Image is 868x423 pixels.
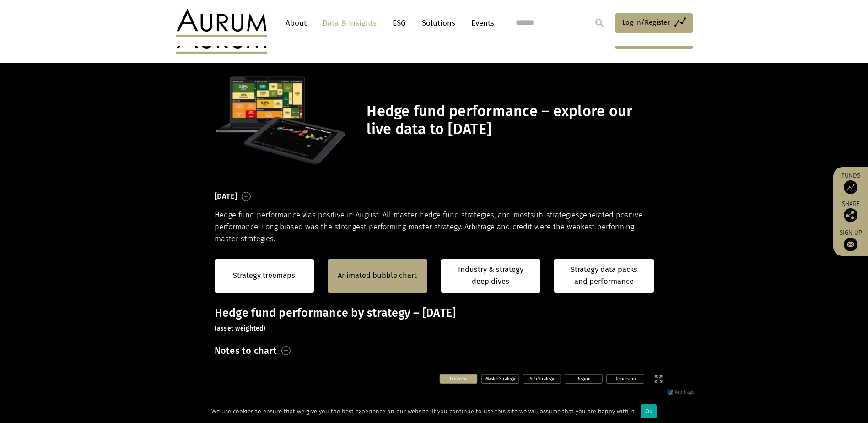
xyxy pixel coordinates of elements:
[215,343,277,358] h3: Notes to chart
[844,238,857,251] img: Sign up to our newsletter
[838,201,863,222] div: Share
[215,306,654,334] h3: Hedge fund performance by strategy – [DATE]
[838,229,863,251] a: Sign up
[838,172,863,194] a: Funds
[417,15,460,32] a: Solutions
[215,325,266,332] small: (asset weighted)
[318,15,381,32] a: Data & Insights
[844,180,857,194] img: Access Funds
[388,15,410,32] a: ESG
[615,13,693,33] a: Log in/Register
[176,9,267,37] img: Aurum
[215,209,654,245] p: Hedge fund performance was positive in August. All master hedge fund strategies, and most generat...
[530,211,579,219] span: sub-strategies
[441,259,541,293] a: Industry & strategy deep dives
[233,270,295,282] a: Strategy treemaps
[467,15,494,32] a: Events
[844,208,857,222] img: Share this post
[338,270,417,282] a: Animated bubble chart
[215,190,237,203] h3: [DATE]
[281,15,311,32] a: About
[641,404,657,418] div: Ok
[554,259,654,293] a: Strategy data packs and performance
[622,17,670,28] span: Log in/Register
[590,14,609,32] input: Submit
[367,103,651,138] h1: Hedge fund performance – explore our live data to [DATE]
